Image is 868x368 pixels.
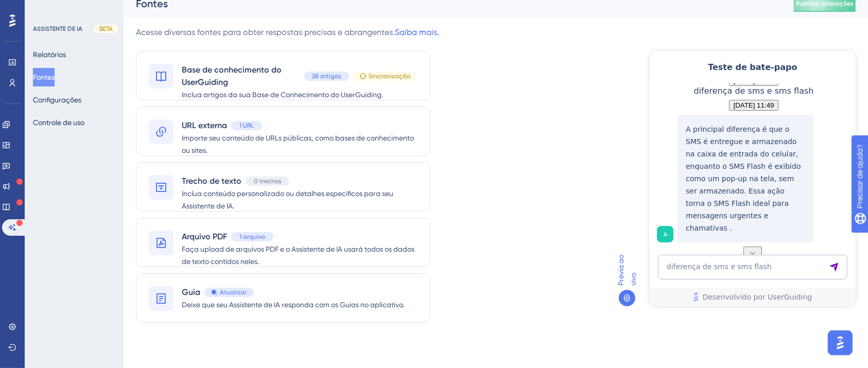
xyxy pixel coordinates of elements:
iframe: Iniciador do Assistente de IA do UserGuiding [825,327,856,358]
font: Sincronização [369,73,410,80]
button: Relatórios [33,45,66,64]
font: Importe seu conteúdo de URLs públicas, como bases de conhecimento ou sites. [182,134,414,154]
iframe: Assistente de IA UserGuiding [650,51,856,306]
font: Acesse diversas fontes para obter respostas precisas e abrangentes. [136,27,395,37]
font: Deixe que seu Assistente de IA responda com os Guias no aplicativo. [182,301,404,309]
font: Trecho de texto [182,176,241,186]
font: Fontes [33,73,55,81]
a: Saiba mais. [395,27,439,37]
font: Faça upload de arquivos PDF e o Assistente de IA usará todos os dados de texto contidos neles. [182,245,414,266]
font: Prévia ao vivo [617,255,637,286]
font: Inclua conteúdo personalizado ou detalhes específicos para seu Assistente de IA. [182,189,393,210]
font: 1 URL [239,122,254,129]
font: Inclua artigos da sua Base de Conhecimento do UserGuiding. [182,91,383,99]
button: Controle de uso [33,113,84,132]
font: Atualizar [220,289,247,296]
button: Fontes [33,68,55,86]
font: 1 arquivo [239,233,265,240]
font: Guia [182,287,200,297]
font: Precisar de ajuda? [24,5,89,12]
font: 28 artigos [312,73,341,80]
font: ASSISTENTE DE IA [33,25,82,32]
font: 0 trechos [254,178,281,185]
font: Arquivo PDF [182,232,227,241]
button: Configurações [33,91,81,109]
font: Relatórios [33,50,66,59]
font: Base de conhecimento do UserGuiding [182,65,282,87]
font: Configurações [33,96,81,104]
font: BETA [99,25,113,32]
font: Controle de uso [33,118,84,127]
font: URL externa [182,120,227,130]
